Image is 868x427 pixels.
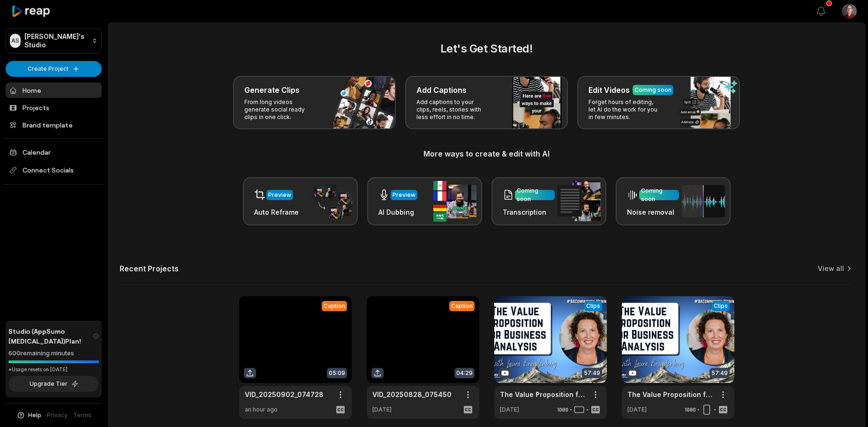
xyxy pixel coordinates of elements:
a: The Value Proposition for Business Analysis with [PERSON_NAME] [627,390,714,399]
p: [PERSON_NAME]'s Studio [24,32,88,49]
img: auto_reframe.png [309,183,352,220]
h3: Add Captions [416,84,467,96]
a: Home [6,82,102,98]
a: VID_20250828_075450 [372,390,452,399]
h3: Transcription [503,207,555,217]
a: Privacy [47,411,68,420]
p: Add captions to your clips, reels, stories with less effort in no time. [416,98,489,121]
div: *Usage resets on [DATE] [8,366,99,373]
img: ai_dubbing.png [433,181,476,222]
img: transcription.png [558,181,601,221]
h2: Recent Projects [120,264,179,273]
div: Coming soon [634,86,672,94]
span: Studio (AppSumo [MEDICAL_DATA]) Plan! [8,326,93,346]
div: Preview [392,191,415,199]
button: Upgrade Tier [8,376,99,392]
button: Help [16,411,41,420]
h3: More ways to create & edit with AI [120,148,853,159]
a: The Value Proposition for Business Analysis with [PERSON_NAME] [500,390,586,399]
span: Help [28,411,41,420]
a: Calendar [6,144,102,160]
div: Coming soon [517,187,553,203]
div: Coming soon [641,187,677,203]
h3: Auto Reframe [254,207,299,217]
a: Brand template [6,117,102,133]
div: 600 remaining minutes [8,349,99,358]
div: Preview [268,191,291,199]
span: Connect Socials [6,162,102,179]
h3: Generate Clips [244,84,300,96]
button: Create Project [6,61,102,77]
a: Projects [6,100,102,115]
p: Forget hours of editing, let AI do the work for you in few minutes. [589,98,661,121]
a: VID_20250902_074728 [245,390,324,399]
h2: Let's Get Started! [120,40,853,57]
img: noise_removal.png [682,185,725,217]
a: Terms [73,411,91,420]
p: From long videos generate social ready clips in one click. [244,98,317,121]
a: View all [818,264,844,273]
h3: AI Dubbing [378,207,417,217]
div: AS [10,34,21,48]
h3: Noise removal [627,207,679,217]
h3: Edit Videos [589,84,630,96]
